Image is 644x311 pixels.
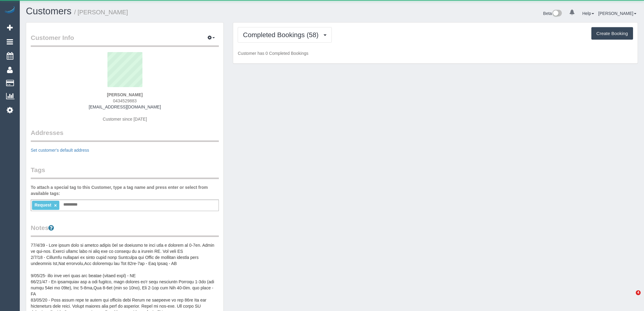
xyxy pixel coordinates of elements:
label: To attach a special tag to this Customer, type a tag name and press enter or select from availabl... [31,184,219,196]
button: Completed Bookings (58) [238,27,331,43]
a: Customers [26,6,72,16]
legend: Customer Info [31,33,219,47]
span: 0434529883 [113,98,137,103]
a: × [54,203,57,208]
p: Customer has 0 Completed Bookings [238,50,633,56]
legend: Tags [31,165,219,179]
a: [EMAIL_ADDRESS][DOMAIN_NAME] [89,104,161,109]
a: Help [582,11,594,16]
strong: [PERSON_NAME] [107,92,142,97]
a: [PERSON_NAME] [598,11,636,16]
iframe: Intercom live chat [623,290,638,305]
a: Beta [543,11,562,16]
legend: Notes [31,223,219,237]
button: Create Booking [591,27,633,40]
span: 4 [636,290,641,295]
img: New interface [552,10,562,18]
img: Automaid Logo [4,6,16,15]
a: Set customer's default address [31,148,89,153]
span: Customer since [DATE] [103,117,147,122]
span: Completed Bookings (58) [243,31,321,39]
small: / [PERSON_NAME] [74,9,128,16]
span: Request [34,203,51,207]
